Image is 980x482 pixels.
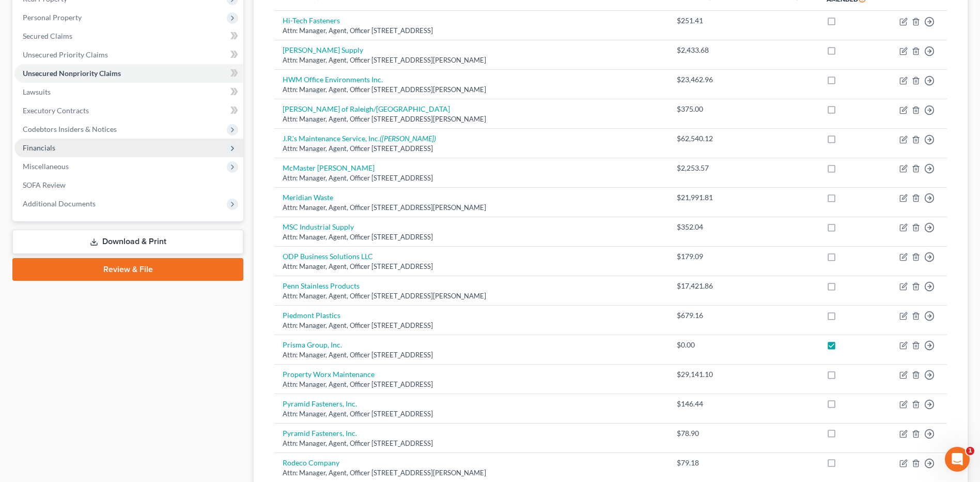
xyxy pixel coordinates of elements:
[283,222,354,231] a: MSC Industrial Supply
[283,262,660,272] div: Attn: Manager, Agent, Officer [STREET_ADDRESS]
[283,439,660,448] div: Attn: Manager, Agent, Officer [STREET_ADDRESS]
[677,74,732,85] div: $23,462.96
[23,125,117,133] span: Codebtors Insiders & Notices
[677,428,732,439] div: $78.90
[283,232,660,242] div: Attn: Manager, Agent, Officer [STREET_ADDRESS]
[283,104,450,113] a: [PERSON_NAME] of Raleigh/[GEOGRAPHIC_DATA]
[966,447,974,455] span: 1
[283,399,357,408] a: Pyramid Fasteners, Inc.
[283,409,660,419] div: Attn: Manager, Agent, Officer [STREET_ADDRESS]
[677,163,732,173] div: $2,253.57
[283,193,333,202] a: Meridian Waste
[677,192,732,203] div: $21,991.81
[283,281,360,290] a: Penn Stainless Products
[945,447,970,472] iframe: Intercom live chat
[283,55,660,65] div: Attn: Manager, Agent, Officer [STREET_ADDRESS][PERSON_NAME]
[283,380,660,389] div: Attn: Manager, Agent, Officer [STREET_ADDRESS]
[283,46,363,54] a: [PERSON_NAME] Supply
[283,114,660,124] div: Attn: Manager, Agent, Officer [STREET_ADDRESS][PERSON_NAME]
[283,458,339,467] a: Rodeco Company
[677,45,732,55] div: $2,433.68
[283,85,660,95] div: Attn: Manager, Agent, Officer [STREET_ADDRESS][PERSON_NAME]
[283,173,660,183] div: Attn: Manager, Agent, Officer [STREET_ADDRESS]
[14,64,243,83] a: Unsecured Nonpriority Claims
[677,399,732,409] div: $146.44
[283,203,660,213] div: Attn: Manager, Agent, Officer [STREET_ADDRESS][PERSON_NAME]
[23,199,96,208] span: Additional Documents
[283,26,660,36] div: Attn: Manager, Agent, Officer [STREET_ADDRESS]
[283,163,375,172] a: McMaster [PERSON_NAME]
[23,13,82,22] span: Personal Property
[23,69,121,78] span: Unsecured Nonpriority Claims
[283,311,340,320] a: Piedmont Plastics
[23,143,55,152] span: Financials
[23,106,89,115] span: Executory Contracts
[677,222,732,232] div: $352.04
[283,429,357,438] a: Pyramid Fasteners, Inc.
[12,258,243,281] a: Review & File
[23,162,69,171] span: Miscellaneous
[23,180,66,189] span: SOFA Review
[283,16,340,25] a: Hi-Tech Fasteners
[677,133,732,144] div: $62,540.12
[14,101,243,120] a: Executory Contracts
[283,350,660,360] div: Attn: Manager, Agent, Officer [STREET_ADDRESS]
[283,291,660,301] div: Attn: Manager, Agent, Officer [STREET_ADDRESS][PERSON_NAME]
[14,83,243,101] a: Lawsuits
[14,176,243,194] a: SOFA Review
[677,369,732,380] div: $29,141.10
[677,104,732,114] div: $375.00
[283,321,660,330] div: Attn: Manager, Agent, Officer [STREET_ADDRESS]
[677,16,732,26] div: $251.41
[283,468,660,478] div: Attn: Manager, Agent, Officer [STREET_ADDRESS][PERSON_NAME]
[677,281,732,291] div: $17,421.86
[23,50,108,59] span: Unsecured Priority Claims
[380,134,436,143] i: ([PERSON_NAME])
[677,458,732,468] div: $79.18
[12,230,243,254] a: Download & Print
[283,370,375,379] a: Property Worx Maintenance
[14,46,243,64] a: Unsecured Priority Claims
[283,144,660,154] div: Attn: Manager, Agent, Officer [STREET_ADDRESS]
[677,310,732,321] div: $679.16
[677,251,732,262] div: $179.09
[283,340,342,349] a: Prisma Group, Inc.
[283,75,383,84] a: HWM Office Environments Inc.
[23,32,72,40] span: Secured Claims
[677,340,732,350] div: $0.00
[23,87,51,96] span: Lawsuits
[14,27,243,46] a: Secured Claims
[283,134,436,143] a: J.R.'s Maintenance Service, Inc.([PERSON_NAME])
[283,252,373,261] a: ODP Business Solutions LLC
